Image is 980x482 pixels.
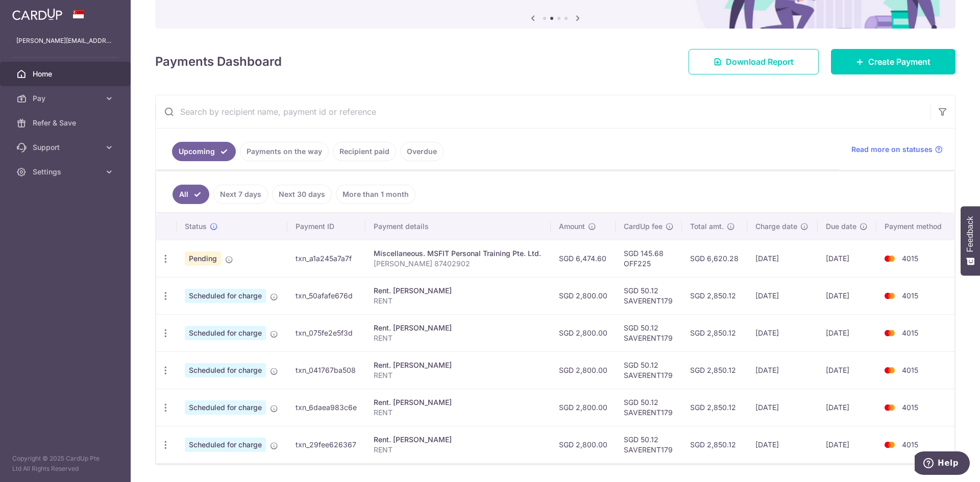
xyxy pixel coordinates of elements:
td: [DATE] [818,277,876,314]
span: Create Payment [868,56,930,68]
span: Support [33,142,100,153]
h4: Payments Dashboard [155,53,282,71]
td: SGD 6,620.28 [682,240,747,277]
a: Recipient paid [333,142,396,161]
span: 4015 [902,291,918,300]
a: Create Payment [831,49,955,74]
td: [DATE] [747,389,817,426]
td: SGD 2,800.00 [551,351,616,389]
span: Scheduled for charge [185,438,266,452]
div: Rent. [PERSON_NAME] [374,397,543,408]
td: SGD 2,800.00 [551,426,616,463]
span: Refer & Save [33,118,100,128]
p: RENT [374,333,543,343]
span: 4015 [902,440,918,449]
td: SGD 2,800.00 [551,314,616,351]
a: Payments on the way [240,142,329,161]
td: [DATE] [818,426,876,463]
a: Overdue [400,142,444,161]
td: [DATE] [747,426,817,463]
span: Home [33,69,100,79]
td: txn_075fe2e5f3d [287,314,365,351]
td: SGD 145.68 OFF225 [616,240,682,277]
td: SGD 50.12 SAVERENT179 [616,389,682,426]
img: Bank Card [879,439,900,451]
p: RENT [374,445,543,455]
td: SGD 2,850.12 [682,351,747,389]
p: [PERSON_NAME] 87402902 [374,259,543,269]
button: Feedback - Show survey [961,206,980,275]
td: SGD 50.12 SAVERENT179 [616,426,682,463]
td: SGD 2,800.00 [551,389,616,426]
td: [DATE] [747,314,817,351]
span: Charge date [755,221,797,232]
img: Bank Card [879,252,900,265]
div: Rent. [PERSON_NAME] [374,286,543,296]
td: [DATE] [747,351,817,389]
input: Search by recipient name, payment id or reference [156,95,930,128]
th: Payment ID [287,213,365,240]
a: Upcoming [172,142,236,161]
a: Next 30 days [272,185,332,204]
span: Download Report [726,56,794,68]
p: RENT [374,370,543,380]
th: Payment details [365,213,551,240]
td: SGD 50.12 SAVERENT179 [616,314,682,351]
span: Scheduled for charge [185,289,266,303]
p: RENT [374,408,543,418]
td: [DATE] [818,389,876,426]
span: Scheduled for charge [185,400,266,415]
a: All [173,185,209,204]
span: Pay [33,93,100,104]
div: Rent. [PERSON_NAME] [374,323,543,333]
span: Due date [826,221,856,232]
td: txn_6daea983c6e [287,389,365,426]
span: Status [185,221,207,232]
span: Scheduled for charge [185,363,266,377]
span: Pending [185,251,221,266]
a: Read more on statuses [851,144,943,155]
td: SGD 50.12 SAVERENT179 [616,277,682,314]
p: [PERSON_NAME][EMAIL_ADDRESS][DOMAIN_NAME] [16,36,114,46]
td: [DATE] [818,351,876,389]
div: Rent. [PERSON_NAME] [374,360,543,370]
img: Bank Card [879,364,900,376]
td: txn_a1a245a7a7f [287,240,365,277]
td: SGD 2,850.12 [682,277,747,314]
td: [DATE] [818,240,876,277]
span: 4015 [902,328,918,337]
td: SGD 2,850.12 [682,389,747,426]
div: Miscellaneous. MSFIT Personal Training Pte. Ltd. [374,248,543,259]
span: 4015 [902,366,918,374]
iframe: Opens a widget where you can find more information [915,451,970,477]
td: SGD 6,474.60 [551,240,616,277]
span: Settings [33,167,100,177]
td: [DATE] [747,240,817,277]
span: Read more on statuses [851,144,933,155]
img: CardUp [12,8,62,20]
td: txn_50afafe676d [287,277,365,314]
td: [DATE] [747,277,817,314]
span: Amount [559,221,585,232]
span: CardUp fee [624,221,663,232]
span: 4015 [902,403,918,412]
div: Rent. [PERSON_NAME] [374,435,543,445]
img: Bank Card [879,327,900,339]
td: SGD 2,800.00 [551,277,616,314]
span: Scheduled for charge [185,326,266,340]
td: txn_29fee626367 [287,426,365,463]
td: SGD 2,850.12 [682,314,747,351]
td: SGD 50.12 SAVERENT179 [616,351,682,389]
img: Bank Card [879,401,900,414]
p: RENT [374,296,543,306]
a: More than 1 month [336,185,415,204]
a: Download Report [689,49,819,74]
img: Bank Card [879,290,900,302]
td: [DATE] [818,314,876,351]
td: txn_041767ba508 [287,351,365,389]
span: Total amt. [690,221,724,232]
th: Payment method [876,213,954,240]
a: Next 7 days [213,185,268,204]
td: SGD 2,850.12 [682,426,747,463]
